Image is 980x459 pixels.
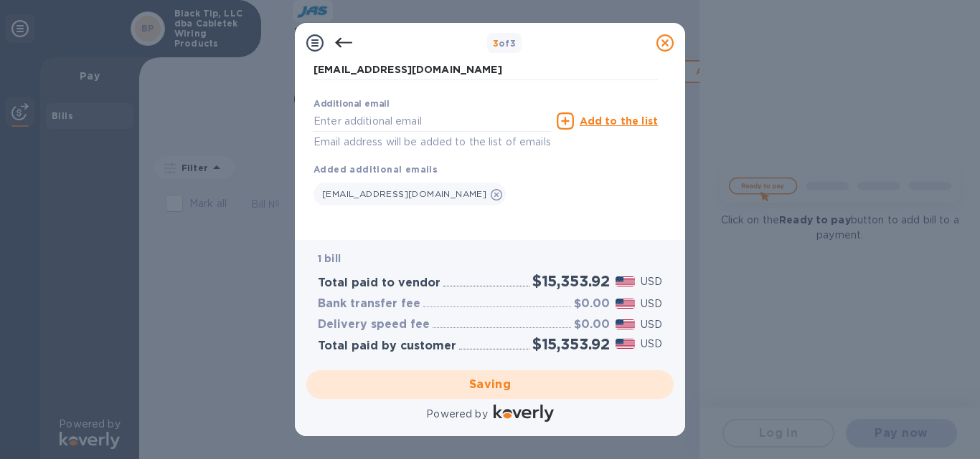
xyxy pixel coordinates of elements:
span: 3 [493,38,499,49]
img: Logo [494,405,554,422]
img: USD [616,276,635,286]
input: Enter your primary name [314,59,658,81]
p: USD [641,317,662,332]
h3: Total paid by customer [318,339,456,353]
img: USD [616,339,635,349]
b: of 3 [493,38,517,49]
img: USD [616,299,635,309]
p: USD [641,274,662,289]
b: 1 bill [318,253,341,264]
h2: $15,353.92 [532,335,610,353]
h3: $0.00 [574,297,610,311]
h3: $0.00 [574,318,610,332]
h3: Total paid to vendor [318,276,440,290]
p: Email address will be added to the list of emails [314,134,551,150]
div: [EMAIL_ADDRESS][DOMAIN_NAME] [314,183,506,206]
span: [EMAIL_ADDRESS][DOMAIN_NAME] [322,188,486,199]
img: USD [616,319,635,329]
h3: Delivery speed fee [318,318,430,332]
input: Enter additional email [314,110,551,132]
u: Add to the list [580,115,658,127]
p: USD [641,337,662,352]
label: Additional email [314,100,390,109]
p: Powered by [426,407,487,422]
h3: Bank transfer fee [318,297,420,311]
h2: $15,353.92 [532,272,610,290]
b: Added additional emails [314,164,438,175]
p: USD [641,296,662,311]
